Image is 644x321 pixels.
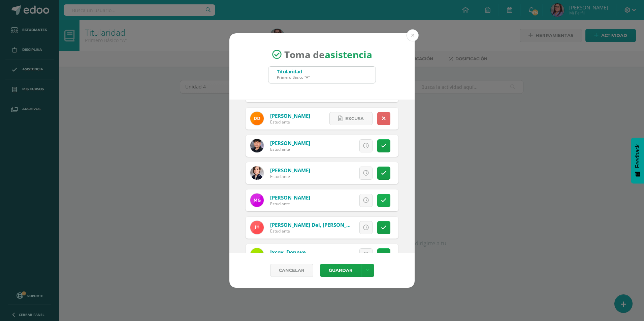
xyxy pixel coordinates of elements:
img: fa83c5075ae4c82d68ea927b2318c215.png [250,221,264,234]
img: e87e8fd737220cd6ac70a6e5faf9a723.png [250,112,264,125]
a: [PERSON_NAME] [270,194,310,201]
input: Busca un grado o sección aquí... [268,67,376,83]
button: Guardar [320,264,361,277]
a: [PERSON_NAME] [270,140,310,146]
a: [PERSON_NAME] [270,167,310,174]
div: Primero Básico "A" [277,75,310,80]
img: c42530cd7b968c46c5e6c8a3d22cf5f1.png [250,248,264,261]
div: Estudiante [270,119,310,125]
span: Excusa [345,112,364,125]
button: Close (Esc) [407,29,419,41]
a: [PERSON_NAME] [270,112,310,119]
a: Excusa [329,112,373,125]
div: Estudiante [270,146,310,152]
div: Estudiante [270,174,310,179]
img: e4a57c72e8fde3db61c96756a9e7f008.png [250,139,264,152]
img: 267cff24aa969d27412adcaaa5bd7987.png [250,193,264,207]
div: Estudiante [270,228,351,234]
div: Estudiante [270,201,310,207]
span: Toma de [284,48,372,61]
div: Titularidad [277,68,310,75]
span: Feedback [635,144,641,168]
a: [PERSON_NAME] del, [PERSON_NAME] [270,221,363,228]
img: 700c9f5e8d1bbad40d8db2300700f579.png [250,166,264,180]
button: Feedback - Mostrar encuesta [631,138,644,183]
a: Ixcoy, Donnye [270,249,306,255]
strong: asistencia [325,48,372,61]
a: Cancelar [270,264,313,277]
